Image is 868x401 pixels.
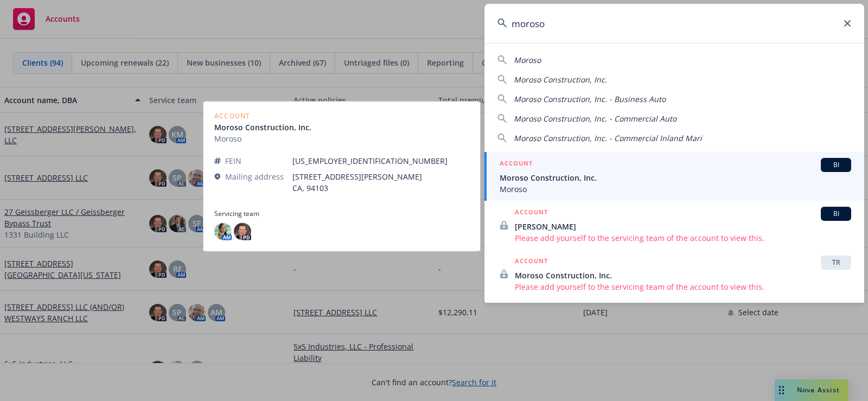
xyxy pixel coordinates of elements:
[514,113,676,124] span: Moroso Construction, Inc. - Commercial Auto
[500,158,533,171] h5: ACCOUNT
[515,232,851,244] span: Please add yourself to the servicing team of the account to view this.
[514,74,607,85] span: Moroso Construction, Inc.
[484,201,864,250] a: ACCOUNTBI[PERSON_NAME]Please add yourself to the servicing team of the account to view this.
[514,133,702,143] span: Moroso Construction, Inc. - Commercial Inland Mari
[500,183,851,195] span: Moroso
[515,270,851,281] span: Moroso Construction, Inc.
[825,258,847,268] span: TR
[825,160,847,170] span: BI
[515,256,548,269] h5: ACCOUNT
[825,209,847,219] span: BI
[515,221,851,232] span: [PERSON_NAME]
[515,207,548,220] h5: ACCOUNT
[514,55,541,65] span: Moroso
[514,94,666,104] span: Moroso Construction, Inc. - Business Auto
[500,172,851,183] span: Moroso Construction, Inc.
[484,250,864,298] a: ACCOUNTTRMoroso Construction, Inc.Please add yourself to the servicing team of the account to vie...
[484,4,864,43] input: Search...
[515,281,851,292] span: Please add yourself to the servicing team of the account to view this.
[484,152,864,201] a: ACCOUNTBIMoroso Construction, Inc.Moroso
